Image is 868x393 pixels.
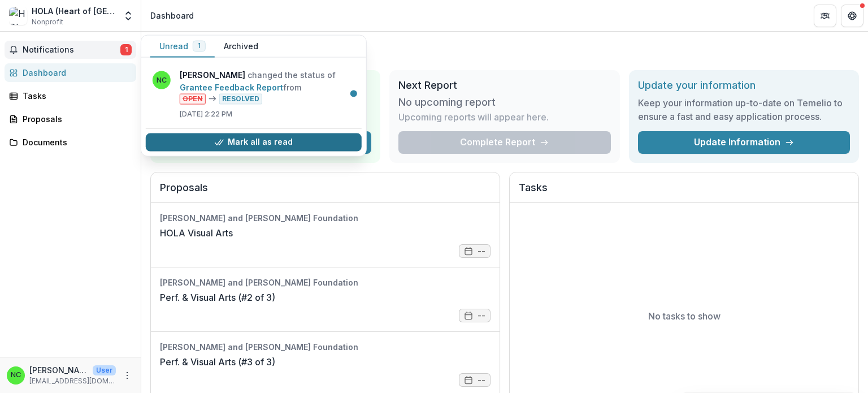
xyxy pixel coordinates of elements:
[9,7,27,25] img: HOLA (Heart of Los Angeles)
[180,83,283,92] a: Grantee Feedback Report
[29,364,88,376] p: [PERSON_NAME]
[638,131,850,154] a: Update Information
[638,96,850,123] h3: Keep your information up-to-date on Temelio to ensure a fast and easy application process.
[160,355,275,369] a: Perf. & Visual Arts (#3 of 3)
[5,87,136,105] a: Tasks
[150,36,215,58] button: Unread
[5,41,136,59] button: Notifications1
[198,42,201,50] span: 1
[398,96,496,109] h3: No upcoming report
[23,136,127,148] div: Documents
[519,182,849,203] h2: Tasks
[93,365,116,375] p: User
[648,309,721,323] p: No tasks to show
[5,110,136,128] a: Proposals
[814,5,836,27] button: Partners
[5,63,136,82] a: Dashboard
[215,36,267,58] button: Archived
[150,41,859,61] h1: Dashboard
[841,5,863,27] button: Get Help
[160,226,233,240] a: HOLA Visual Arts
[160,182,491,203] h2: Proposals
[23,113,127,125] div: Proposals
[146,133,362,151] button: Mark all as read
[398,79,610,92] h2: Next Report
[150,10,194,21] div: Dashboard
[29,376,116,386] p: [EMAIL_ADDRESS][DOMAIN_NAME]
[160,291,275,304] a: Perf. & Visual Arts (#2 of 3)
[32,5,116,17] div: HOLA (Heart of [GEOGRAPHIC_DATA])
[398,110,549,124] p: Upcoming reports will appear here.
[23,45,120,55] span: Notifications
[120,44,132,55] span: 1
[120,369,134,382] button: More
[5,133,136,152] a: Documents
[638,79,850,92] h2: Update your information
[11,372,21,379] div: Nick Clark
[32,17,63,27] span: Nonprofit
[120,5,136,27] button: Open entity switcher
[180,69,355,105] p: changed the status of from
[23,67,127,79] div: Dashboard
[146,7,198,24] nav: breadcrumb
[23,90,127,102] div: Tasks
